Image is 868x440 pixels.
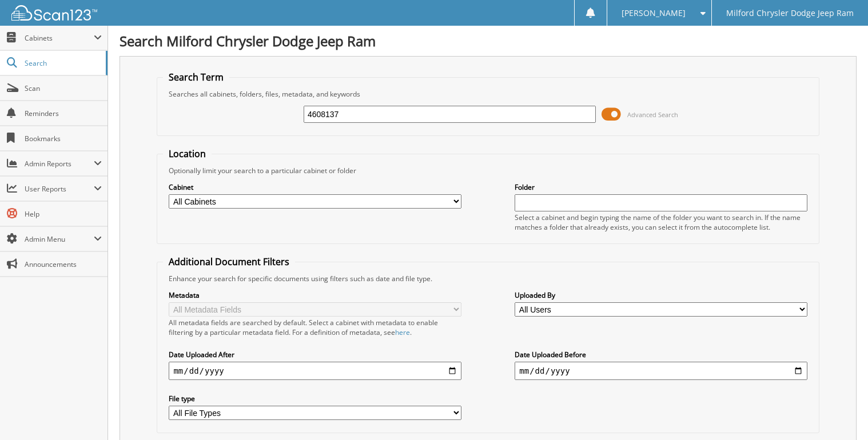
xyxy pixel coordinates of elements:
[25,259,102,269] span: Announcements
[169,290,461,300] label: Metadata
[163,89,813,99] div: Searches all cabinets, folders, files, metadata, and keywords
[163,71,229,83] legend: Search Term
[25,184,94,194] span: User Reports
[395,327,410,337] a: here
[25,134,102,143] span: Bookmarks
[25,209,102,219] span: Help
[163,166,813,175] div: Optionally limit your search to a particular cabinet or folder
[25,58,100,68] span: Search
[169,350,461,359] label: Date Uploaded After
[515,213,807,232] div: Select a cabinet and begin typing the name of the folder you want to search in. If the name match...
[25,159,94,169] span: Admin Reports
[515,182,807,192] label: Folder
[622,10,686,17] span: [PERSON_NAME]
[627,110,678,119] span: Advanced Search
[25,83,102,93] span: Scan
[25,33,94,43] span: Cabinets
[163,147,212,160] legend: Location
[25,234,94,244] span: Admin Menu
[169,318,461,337] div: All metadata fields are searched by default. Select a cabinet with metadata to enable filtering b...
[515,362,807,380] input: end
[169,182,461,192] label: Cabinet
[163,255,295,268] legend: Additional Document Filters
[25,109,102,118] span: Reminders
[169,394,461,403] label: File type
[515,350,807,359] label: Date Uploaded Before
[515,290,807,300] label: Uploaded By
[120,31,857,50] h1: Search Milford Chrysler Dodge Jeep Ram
[726,10,854,17] span: Milford Chrysler Dodge Jeep Ram
[11,5,97,21] img: scan123-logo-white.svg
[163,274,813,283] div: Enhance your search for specific documents using filters such as date and file type.
[169,362,461,380] input: start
